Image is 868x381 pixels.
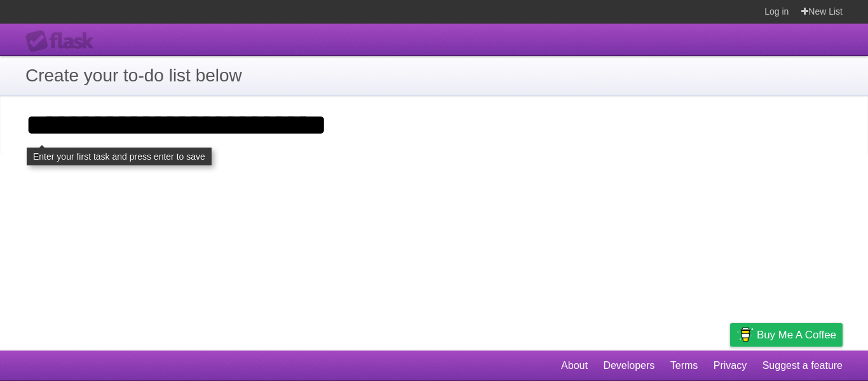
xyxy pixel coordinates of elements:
h1: Create your to-do list below [25,62,843,89]
span: Buy me a coffee [757,324,836,346]
a: About [561,354,588,378]
a: Privacy [714,354,747,378]
a: Developers [603,354,654,378]
img: Buy me a coffee [736,324,754,345]
a: Buy me a coffee [730,323,843,347]
div: Flask [25,30,102,53]
a: Terms [670,354,698,378]
a: Suggest a feature [763,354,843,378]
